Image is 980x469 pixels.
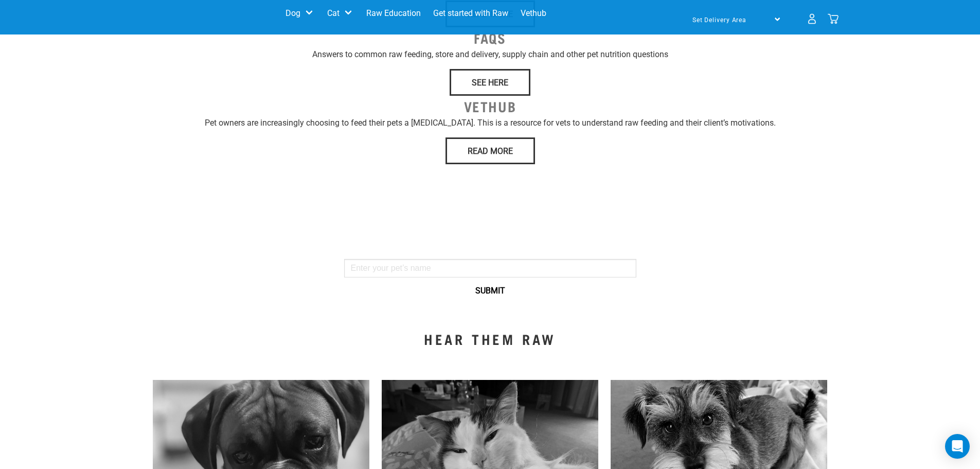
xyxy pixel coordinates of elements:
p: Answers to common raw feeding, store and delivery, supply chain and other pet nutrition questions [153,48,828,61]
h3: VETHUB [153,96,828,117]
a: Dog [286,7,300,20]
h1: HEAR THEM RAW [153,331,828,347]
p: Introduce us to your pet and tell us about their age, weight, activity level and any health issue... [344,234,636,259]
a: Cat [327,7,340,20]
span: Set Delivery Area [692,16,747,24]
a: Vethub [514,3,553,24]
div: Open Intercom Messenger [945,434,970,459]
img: home-icon@2x.png [828,13,839,24]
img: user.png [807,13,817,24]
a: Read More [446,137,535,164]
h1: LET'S GET STARTED [344,211,636,227]
h3: FAQS [153,27,828,48]
a: See Here [450,69,530,96]
nav: dropdown navigation [145,3,836,34]
input: Enter your pet’s name [344,259,636,277]
a: Raw Education [360,3,427,24]
p: Pet owners are increasingly choosing to feed their pets a [MEDICAL_DATA]. This is a resource for ... [153,117,828,129]
a: Get started with Raw [427,3,514,24]
input: Submit [465,277,515,302]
